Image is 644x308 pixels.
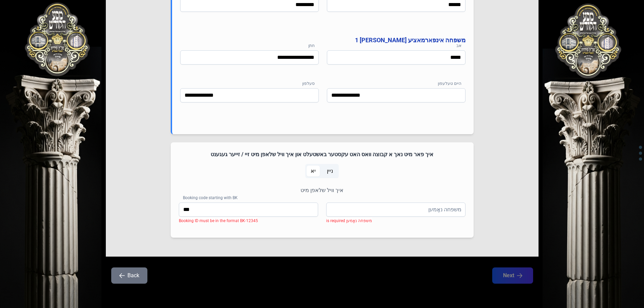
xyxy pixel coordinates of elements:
button: Back [111,267,147,284]
h4: משפחה אינפארמאציע [PERSON_NAME] 1 [180,35,466,45]
span: יא [311,167,316,175]
p-togglebutton: ניין [321,164,339,178]
p: איך וויל שלאפן מיט [179,186,466,194]
span: ניין [327,167,333,175]
span: Booking ID must be in the format BK-12345 [179,218,258,223]
p-togglebutton: יא [305,164,321,178]
h4: איך פאר מיט נאך א קבוצה וואס האט עקסטער באשטעלט און איך וויל שלאפן מיט זיי / זייער געגענט [179,150,466,159]
span: משפּחה נאָמען is required [326,218,372,223]
button: Next [492,267,533,284]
